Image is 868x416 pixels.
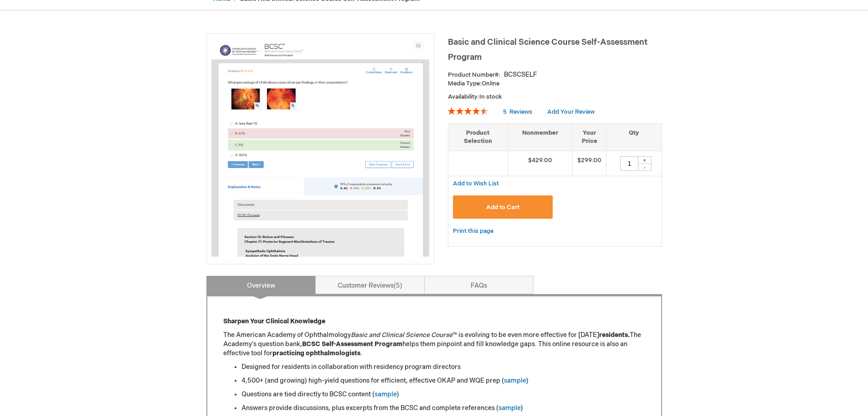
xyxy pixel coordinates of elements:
[223,317,325,325] strong: Sharpen Your Clinical Knowledge
[351,331,452,339] em: Basic and Clinical Science Course
[638,163,652,171] div: -
[241,376,645,385] li: 4,500+ (and growing) high-yield questions for efficient, effective OKAP and WQE prep ( )
[620,156,638,171] input: Qty
[241,390,645,399] li: Questions are tied directly to BCSC content ( )
[206,276,316,294] a: Overview
[272,349,360,357] strong: practicing ophthalmologists
[638,156,652,164] div: +
[453,195,553,219] button: Add to Cart
[508,123,573,151] th: Nonmember
[504,70,537,79] div: BCSCSELF
[394,282,402,290] span: 5
[486,204,519,211] span: Add to Cart
[241,404,645,413] li: Answers provide discussions, plus excerpts from the BCSC and complete references ( )
[448,123,508,151] th: Product Selection
[508,151,573,176] td: $429.00
[302,340,402,348] strong: BCSC Self-Assessment Program
[573,151,606,176] td: $299.00
[223,331,645,358] p: The American Academy of Ophthalmology ™ is evolving to be even more effective for [DATE] The Acad...
[375,390,397,398] a: sample
[498,404,521,412] a: sample
[479,93,502,100] span: In stock
[448,93,662,101] p: Availability:
[448,80,482,87] strong: Media Type:
[448,107,488,115] div: 92%
[509,108,532,116] span: Reviews
[503,108,507,116] span: 5
[448,71,500,79] strong: Product Number
[424,276,534,294] a: FAQs
[547,108,595,116] a: Add Your Review
[504,377,526,384] a: sample
[573,123,606,151] th: Your Price
[241,363,645,372] li: Designed for residents in collaboration with residency program directors
[315,276,425,294] a: Customer Reviews5
[211,38,429,257] img: Basic and Clinical Science Course Self-Assessment Program
[453,179,499,187] a: Add to Wish List
[453,226,493,237] a: Print this page
[599,331,630,339] strong: residents.
[503,108,534,116] a: 5 Reviews
[448,37,647,62] span: Basic and Clinical Science Course Self-Assessment Program
[606,123,662,151] th: Qty
[448,79,662,88] p: Online
[453,180,499,187] span: Add to Wish List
